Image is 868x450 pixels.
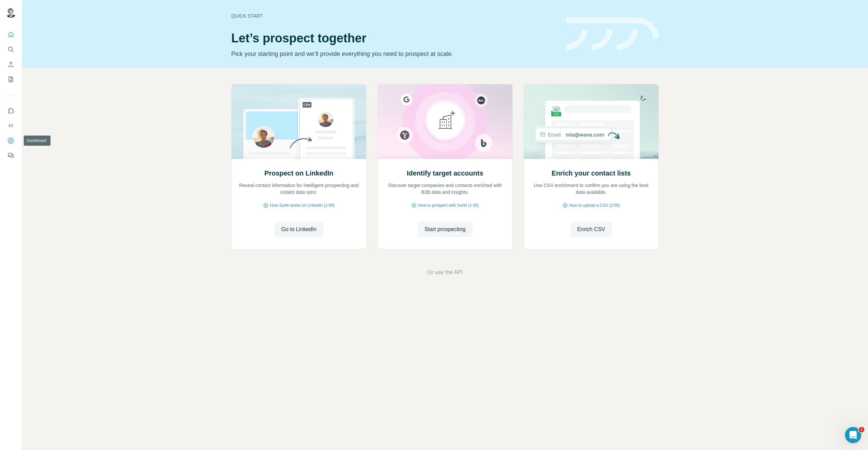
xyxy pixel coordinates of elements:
[231,32,558,45] h1: Let’s prospect together
[231,84,367,159] img: Prospect on LinkedIn
[377,84,513,159] img: Identify target accounts
[845,427,861,443] iframe: Intercom live chat
[5,135,16,147] button: Dashboard
[264,168,333,178] h2: Prospect on LinkedIn
[859,427,864,432] span: 1
[427,268,462,277] button: Or use the API
[5,149,16,162] button: Feedback
[569,202,620,208] span: How to upload a CSV (2:59)
[274,222,323,237] button: Go to LinkedIn
[5,58,16,70] button: Enrich CSV
[5,105,16,117] button: Use Surfe on LinkedIn
[524,84,659,159] img: Enrich your contact lists
[418,202,478,208] span: How to prospect with Surfe (1:30)
[418,222,472,237] button: Start prospecting
[231,49,558,59] p: Pick your starting point and we’ll provide everything you need to prospect at scale.
[5,120,16,132] button: Use Surfe API
[281,225,316,233] span: Go to LinkedIn
[552,168,631,178] h2: Enrich your contact lists
[231,13,558,19] div: Quick start
[566,18,659,50] img: banner
[5,73,16,85] button: My lists
[5,43,16,56] button: Search
[238,182,359,196] p: Reveal contact information for intelligent prospecting and instant data sync.
[577,225,605,233] span: Enrich CSV
[270,202,335,208] span: How Surfe works on LinkedIn (1:58)
[5,7,16,18] img: Avatar
[425,225,466,233] span: Start prospecting
[384,182,506,196] p: Discover target companies and contacts enriched with B2B data and insights.
[407,168,484,178] h2: Identify target accounts
[570,222,612,237] button: Enrich CSV
[5,28,16,41] button: Quick start
[531,182,652,196] p: Use CSV enrichment to confirm you are using the best data available.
